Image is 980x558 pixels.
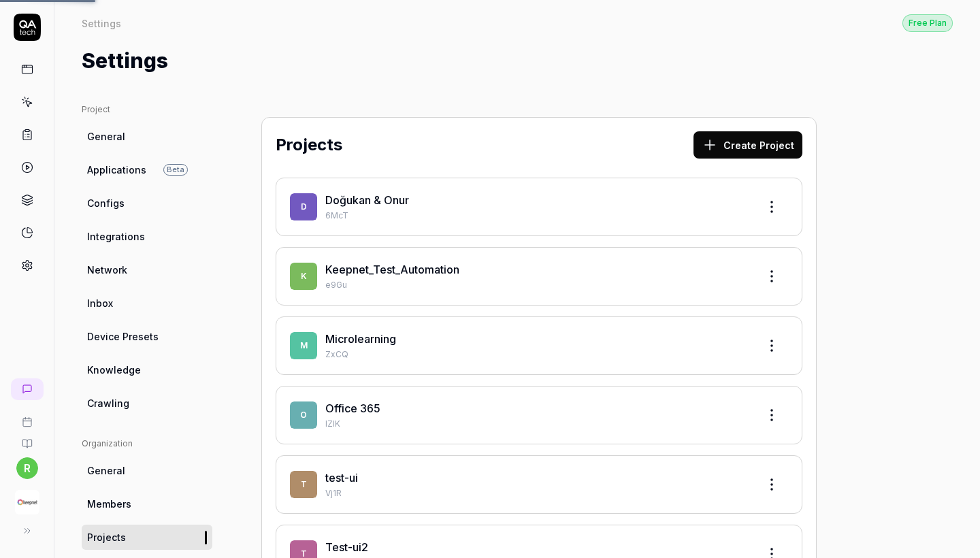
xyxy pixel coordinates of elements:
a: Crawling [82,391,212,416]
a: ApplicationsBeta [82,157,212,182]
a: Book a call with us [5,406,48,427]
a: Network [82,257,212,282]
a: Members [82,491,212,516]
span: Beta [163,164,188,176]
span: Device Presets [87,329,159,344]
a: General [82,124,212,149]
h2: Projects [276,133,342,157]
div: Settings [82,16,121,30]
span: Configs [87,196,125,210]
p: ZxCQ [325,348,747,361]
span: D [290,193,317,220]
div: Project [82,103,212,116]
button: Free Plan [902,14,953,32]
a: test-ui [325,471,358,485]
span: Crawling [87,396,129,410]
span: Inbox [87,296,113,310]
a: Doğukan & Onur [325,193,409,207]
h1: Settings [82,46,168,76]
a: Office 365 [325,401,380,415]
a: Projects [82,525,212,550]
span: Projects [87,530,126,544]
p: IZIK [325,418,747,430]
div: Organization [82,438,212,450]
a: Keepnet_Test_Automation [325,263,459,276]
a: General [82,458,212,483]
p: Vj1R [325,487,747,499]
img: Keepnet Logo [15,490,39,514]
span: Knowledge [87,363,141,377]
span: General [87,129,125,144]
button: r [16,457,38,479]
span: K [290,263,317,290]
a: Documentation [5,427,48,449]
p: e9Gu [325,279,747,291]
a: Microlearning [325,332,396,346]
button: Create Project [693,131,802,159]
p: 6McT [325,210,747,222]
a: Inbox [82,291,212,316]
span: Members [87,497,131,511]
a: Integrations [82,224,212,249]
span: Applications [87,163,146,177]
span: General [87,463,125,478]
span: Network [87,263,127,277]
span: O [290,401,317,429]
span: t [290,471,317,498]
a: Configs [82,191,212,216]
span: M [290,332,317,359]
a: Test-ui2 [325,540,368,554]
button: Keepnet Logo [5,479,48,517]
span: Integrations [87,229,145,244]
a: New conversation [11,378,44,400]
a: Knowledge [82,357,212,382]
a: Device Presets [82,324,212,349]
